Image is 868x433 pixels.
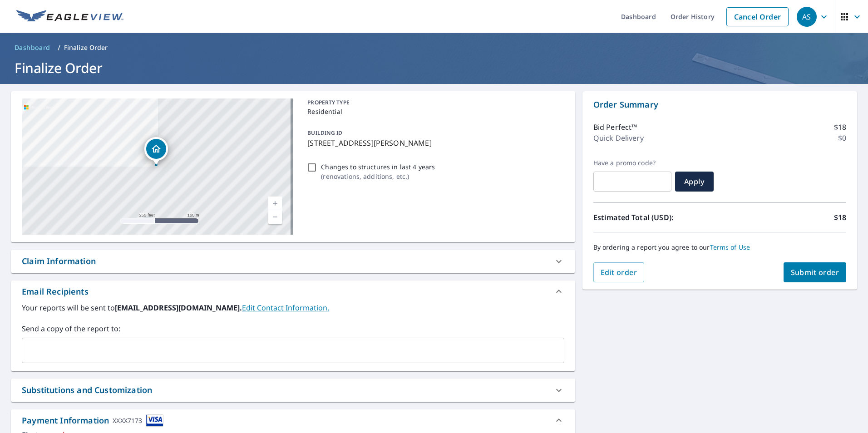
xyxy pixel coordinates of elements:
[321,162,435,172] p: Changes to structures in last 4 years
[797,7,817,27] div: AS
[784,262,847,282] button: Submit order
[115,303,242,313] b: [EMAIL_ADDRESS][DOMAIN_NAME].
[593,133,644,143] p: Quick Delivery
[144,137,168,165] div: Dropped pin, building 1, Residential property, 8533 Ruckman Ave Jacksonville, FL 32221
[307,107,560,116] p: Residential
[593,159,671,167] label: Have a promo code?
[593,98,846,111] p: Order Summary
[268,197,282,210] a: Current Level 17, Zoom In
[834,122,846,133] p: $18
[307,98,560,107] p: PROPERTY TYPE
[22,323,564,334] label: Send a copy of the report to:
[22,255,96,267] div: Claim Information
[593,243,846,251] p: By ordering a report you agree to our
[11,40,857,55] nav: breadcrumb
[675,172,714,192] button: Apply
[11,379,575,402] div: Substitutions and Customization
[11,59,857,77] h1: Finalize Order
[22,302,564,313] label: Your reports will be sent to
[146,414,163,427] img: cardImage
[834,212,846,223] p: $18
[593,262,645,282] button: Edit order
[22,414,163,427] div: Payment Information
[307,129,342,137] p: BUILDING ID
[593,212,720,223] p: Estimated Total (USD):
[682,177,706,187] span: Apply
[726,7,789,26] a: Cancel Order
[601,267,637,277] span: Edit order
[58,42,60,53] li: /
[710,243,750,251] a: Terms of Use
[113,414,142,427] div: XXXX7173
[321,172,435,181] p: ( renovations, additions, etc. )
[593,122,637,133] p: Bid Perfect™
[22,285,89,298] div: Email Recipients
[838,133,846,143] p: $0
[64,43,108,52] p: Finalize Order
[16,10,123,24] img: EV Logo
[11,40,54,55] a: Dashboard
[791,267,839,277] span: Submit order
[307,138,560,148] p: [STREET_ADDRESS][PERSON_NAME]
[15,43,50,52] span: Dashboard
[268,210,282,224] a: Current Level 17, Zoom Out
[11,250,575,273] div: Claim Information
[11,409,575,431] div: Payment InformationXXXX7173cardImage
[11,280,575,302] div: Email Recipients
[22,384,152,396] div: Substitutions and Customization
[242,303,329,313] a: EditContactInfo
